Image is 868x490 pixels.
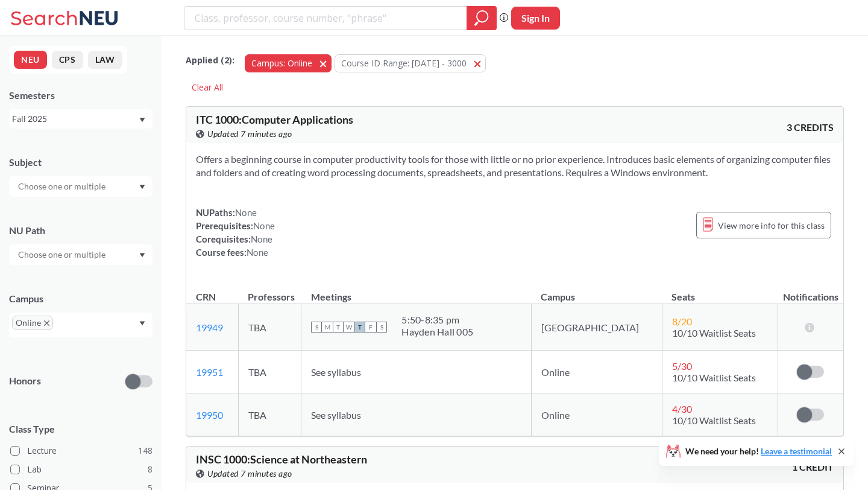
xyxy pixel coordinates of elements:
[9,244,153,265] div: Dropdown arrow
[196,206,275,259] div: NUPaths: Prerequisites: Corequisites: Course fees:
[9,156,153,169] div: Subject
[139,118,145,122] svg: Dropdown arrow
[718,218,825,233] span: View more info for this class
[9,224,153,237] div: NU Path
[467,6,497,30] div: magnifying glass
[301,278,532,304] th: Meetings
[186,54,234,67] span: Applied ( 2 ):
[376,322,387,332] span: S
[531,304,662,351] td: [GEOGRAPHIC_DATA]
[672,327,756,339] span: 10/10 Waitlist Seats
[401,326,473,338] div: Hayden Hall 005
[672,403,692,415] span: 4 / 30
[531,278,662,304] th: Campus
[335,54,486,72] button: Course ID Range: [DATE] - 3000
[778,278,843,304] th: Notifications
[235,207,257,218] span: None
[685,447,832,456] span: We need your help!
[207,127,292,141] span: Updated 7 minutes ago
[792,460,834,474] span: 1 CREDIT
[341,57,467,69] span: Course ID Range: [DATE] - 3000
[138,444,153,457] span: 148
[474,10,489,27] svg: magnifying glass
[333,322,344,332] span: T
[9,109,153,129] div: Fall 2025Dropdown arrow
[52,51,83,69] button: CPS
[9,422,153,436] span: Class Type
[662,278,778,304] th: Seats
[12,179,113,194] input: Choose one or multiple
[196,153,834,179] section: Offers a beginning course in computer productivity tools for those with little or no prior experi...
[139,321,145,326] svg: Dropdown arrow
[196,290,216,304] div: CRN
[531,351,662,393] td: Online
[672,372,756,383] span: 10/10 Waitlist Seats
[247,247,268,258] span: None
[193,8,458,28] input: Class, professor, course number, "phrase"
[311,409,361,421] span: See syllabus
[12,316,53,330] span: OnlineX to remove pill
[354,322,365,332] span: T
[196,366,223,378] a: 19951
[9,89,153,102] div: Semesters
[139,185,145,189] svg: Dropdown arrow
[401,314,473,326] div: 5:50 - 8:35 pm
[207,467,292,480] span: Updated 7 minutes ago
[9,313,153,337] div: OnlineX to remove pillDropdown arrow
[196,409,223,421] a: 19950
[148,463,153,476] span: 8
[365,322,376,332] span: F
[139,253,145,258] svg: Dropdown arrow
[672,316,692,327] span: 8 / 20
[322,322,333,332] span: M
[14,51,47,69] button: NEU
[238,304,301,351] td: TBA
[251,57,312,69] span: Campus: Online
[44,320,49,326] svg: X to remove pill
[672,360,692,372] span: 5 / 30
[10,443,153,459] label: Lecture
[9,292,153,305] div: Campus
[238,278,301,304] th: Professors
[253,220,275,231] span: None
[9,374,41,388] p: Honors
[787,121,834,134] span: 3 CREDITS
[238,393,301,436] td: TBA
[311,322,322,332] span: S
[311,366,361,378] span: See syllabus
[196,322,223,333] a: 19949
[238,351,301,393] td: TBA
[672,415,756,426] span: 10/10 Waitlist Seats
[12,247,113,262] input: Choose one or multiple
[9,176,153,197] div: Dropdown arrow
[761,446,832,456] a: Leave a testimonial
[531,393,662,436] td: Online
[10,462,153,477] label: Lab
[511,7,560,30] button: Sign In
[196,453,367,466] span: INSC 1000 : Science at Northeastern
[344,322,354,332] span: W
[251,234,272,244] span: None
[12,112,138,126] div: Fall 2025
[245,54,332,72] button: Campus: Online
[186,78,229,97] div: Clear All
[196,113,353,126] span: ITC 1000 : Computer Applications
[88,51,122,69] button: LAW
